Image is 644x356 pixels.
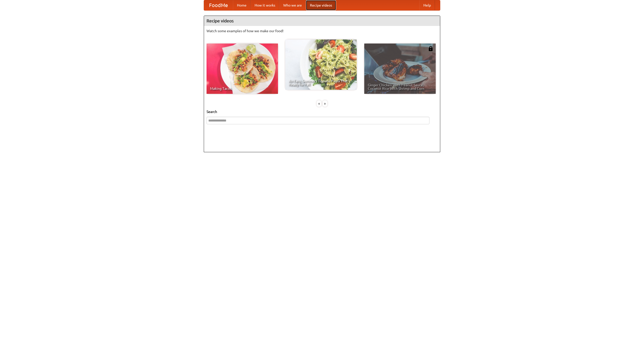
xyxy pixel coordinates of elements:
a: Home [233,0,251,10]
a: Making Tacos [207,44,278,94]
a: Who we are [279,0,306,10]
p: Watch some examples of how we make our food! [207,28,437,33]
h4: Recipe videos [204,16,440,26]
span: An Easy, Summery Tomato Pasta That's Ready for Fall [289,79,353,86]
div: « [317,100,321,107]
a: Help [419,0,435,10]
a: How it works [251,0,279,10]
div: » [323,100,327,107]
span: Making Tacos [210,87,274,90]
a: An Easy, Summery Tomato Pasta That's Ready for Fall [285,39,357,90]
img: 483408.png [428,46,433,51]
h5: Search [207,109,437,114]
a: FoodMe [204,0,233,10]
a: Recipe videos [306,0,336,10]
